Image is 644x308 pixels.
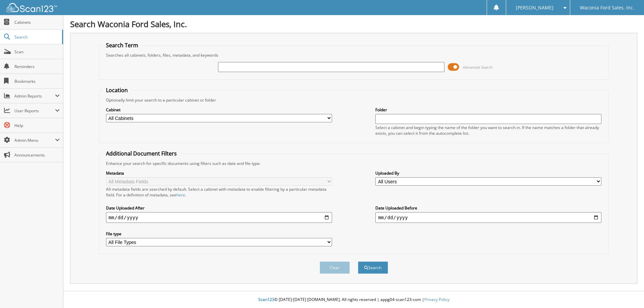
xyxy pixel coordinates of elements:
span: User Reports [14,108,55,114]
h1: Search Waconia Ford Sales, Inc. [70,18,637,29]
span: Bookmarks [14,78,60,84]
div: © [DATE]-[DATE] [DOMAIN_NAME]. All rights reserved | appg04-scan123-com | [63,292,644,308]
button: Search [358,261,388,274]
span: Admin Reports [14,93,55,99]
div: Searches all cabinets, folders, files, metadata, and keywords [103,52,605,58]
div: Select a cabinet and begin typing the name of the folder you want to search in. If the name match... [375,125,601,136]
div: Optionally limit your search to a particular cabinet or folder [103,97,605,103]
input: end [375,212,601,223]
iframe: Chat Widget [610,276,644,308]
span: Scan123 [258,297,274,302]
a: Privacy Policy [424,297,449,302]
label: Metadata [106,170,332,176]
legend: Search Term [103,42,142,49]
span: Announcements [14,152,60,158]
legend: Additional Document Filters [103,150,180,157]
span: Cabinets [14,19,60,25]
span: [PERSON_NAME] [516,6,553,10]
span: Admin Menu [14,137,55,143]
a: here [176,192,185,198]
span: Help [14,123,60,128]
label: File type [106,231,332,237]
span: Search [14,34,59,40]
div: Enhance your search for specific documents using filters such as date and file type. [103,161,605,166]
span: Advanced Search [463,65,493,70]
label: Cabinet [106,107,332,113]
label: Date Uploaded After [106,205,332,211]
label: Date Uploaded Before [375,205,601,211]
span: Waconia Ford Sales, Inc. [580,6,634,10]
span: Scan [14,49,60,55]
label: Uploaded By [375,170,601,176]
span: Reminders [14,64,60,69]
label: Folder [375,107,601,113]
legend: Location [103,86,131,94]
img: scan123-logo-white.svg [7,3,57,12]
button: Clear [320,261,350,274]
input: start [106,212,332,223]
div: All metadata fields are searched by default. Select a cabinet with metadata to enable filtering b... [106,186,332,198]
